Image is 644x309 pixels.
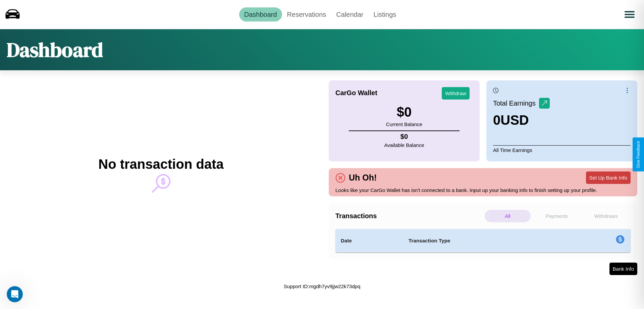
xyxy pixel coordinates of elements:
[7,36,103,64] h1: Dashboard
[335,89,377,97] h4: CarGo Wallet
[620,5,639,24] button: Open menu
[386,105,422,120] h3: $ 0
[586,171,631,184] button: Set Up Bank Info
[335,186,631,195] p: Looks like your CarGo Wallet has isn't connected to a bank. Input up your banking info to finish ...
[384,133,424,141] h4: $ 0
[386,120,422,129] p: Current Balance
[493,113,550,128] h3: 0 USD
[368,7,401,22] a: Listings
[345,173,380,183] h4: Uh Oh!
[341,237,398,245] h4: Date
[98,157,223,172] h2: No transaction data
[493,97,539,109] p: Total Earnings
[335,212,483,220] h4: Transactions
[442,87,470,100] button: Withdraw
[609,263,637,275] button: Bank Info
[331,7,368,22] a: Calendar
[485,210,531,222] p: All
[282,7,331,22] a: Reservations
[534,210,580,222] p: Payments
[7,286,23,302] iframe: Intercom live chat
[493,145,631,155] p: All Time Earnings
[335,229,631,253] table: simple table
[636,141,641,168] div: Give Feedback
[583,210,629,222] p: Withdraws
[284,282,360,291] p: Support ID: mgdh7yv9jjw22k73dpq
[239,7,282,22] a: Dashboard
[409,237,561,245] h4: Transaction Type
[384,141,424,150] p: Available Balance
